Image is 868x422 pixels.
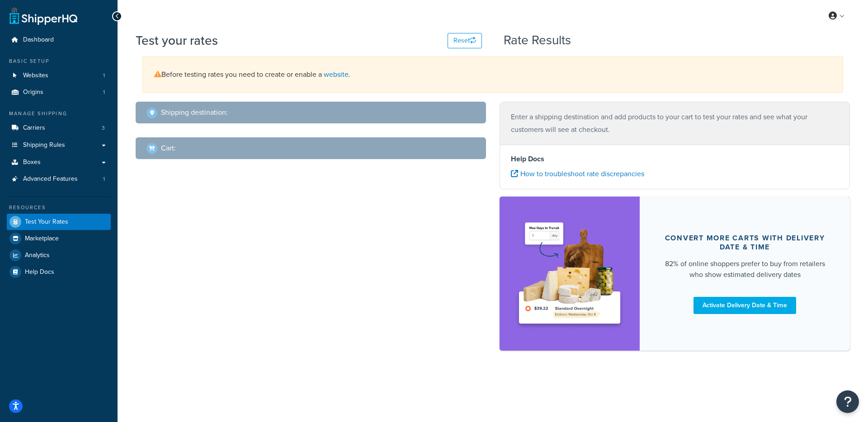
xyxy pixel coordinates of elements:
[7,67,111,84] a: Websites1
[7,154,111,171] a: Boxes
[7,230,111,247] a: Marketplace
[23,124,45,132] span: Carriers
[661,258,828,280] div: 82% of online shoppers prefer to buy from retailers who show estimated delivery dates
[103,175,105,183] span: 1
[7,137,111,154] a: Shipping Rules
[23,72,48,80] span: Websites
[23,141,65,149] span: Shipping Rules
[103,89,105,96] span: 1
[836,390,859,413] button: Open Resource Center
[511,154,839,164] h4: Help Docs
[23,36,54,44] span: Dashboard
[103,72,105,80] span: 1
[23,159,41,166] span: Boxes
[102,124,105,132] span: 3
[693,297,796,314] a: Activate Delivery Date & Time
[7,84,111,101] a: Origins1
[511,111,839,136] p: Enter a shipping destination and add products to your cart to test your rates and see what your c...
[25,268,54,276] span: Help Docs
[504,33,571,47] h2: Rate Results
[7,264,111,280] a: Help Docs
[7,171,111,188] li: Advanced Features
[25,235,59,243] span: Marketplace
[511,169,644,179] a: How to troubleshoot rate discrepancies
[448,33,482,48] button: Reset
[23,89,43,96] span: Origins
[7,247,111,263] a: Analytics
[25,218,68,226] span: Test Your Rates
[25,252,50,259] span: Analytics
[7,120,111,136] a: Carriers3
[23,175,78,183] span: Advanced Features
[142,56,843,93] div: Before testing rates you need to create or enable a .
[161,108,228,117] h2: Shipping destination :
[661,234,828,252] div: Convert more carts with delivery date & time
[513,210,626,337] img: feature-image-ddt-36eae7f7280da8017bfb280eaccd9c446f90b1fe08728e4019434db127062ab4.png
[7,171,111,188] a: Advanced Features1
[7,204,111,211] div: Resources
[7,214,111,230] a: Test Your Rates
[7,120,111,136] li: Carriers
[7,67,111,84] li: Websites
[7,32,111,48] a: Dashboard
[136,32,218,49] h1: Test your rates
[7,84,111,101] li: Origins
[7,57,111,65] div: Basic Setup
[7,110,111,117] div: Manage Shipping
[324,69,349,80] a: website
[161,144,176,152] h2: Cart :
